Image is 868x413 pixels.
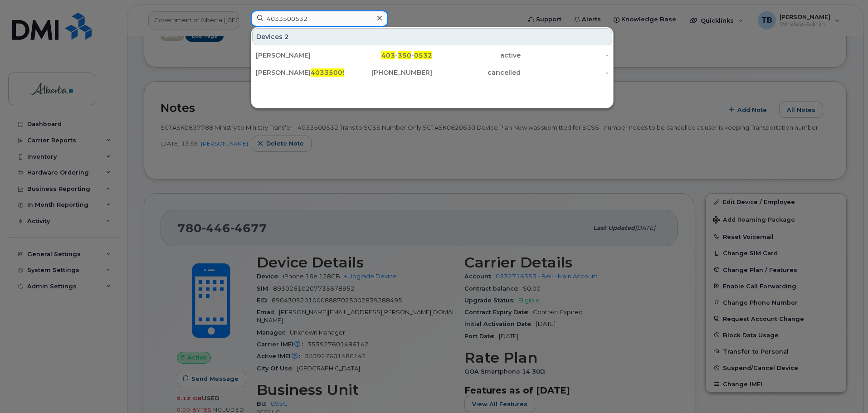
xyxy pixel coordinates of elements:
span: 350 [398,51,411,59]
a: [PERSON_NAME]4033500532[PHONE_NUMBER]cancelled- [252,64,612,81]
input: Find something... [251,10,388,27]
div: [PHONE_NUMBER] [344,68,433,77]
div: Devices [252,28,612,45]
div: - [521,51,609,60]
span: 0532 [414,51,432,59]
div: [PERSON_NAME] [256,68,344,77]
span: 4033500532 [311,68,356,77]
div: active [432,51,521,60]
div: [PERSON_NAME] [256,51,344,60]
span: 2 [284,32,289,41]
a: [PERSON_NAME]403-350-0532active- [252,47,612,63]
div: - - [344,51,433,60]
span: 403 [381,51,395,59]
div: - [521,68,609,77]
div: cancelled [432,68,521,77]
